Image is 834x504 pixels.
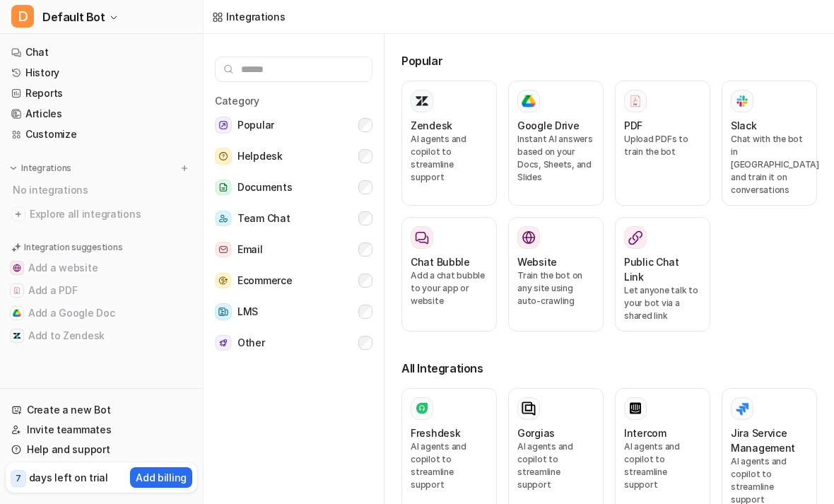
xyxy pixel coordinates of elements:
[237,179,292,196] span: Documents
[215,180,232,196] img: Documents
[508,81,604,206] button: Google DriveGoogle DriveInstant AI answers based on your Docs, Sheets, and Slides
[624,254,701,284] h3: Public Chat Link
[30,203,192,225] span: Explore all integrations
[8,163,18,173] img: expand menu
[13,264,21,272] img: Add a website
[731,426,808,455] h3: Jira Service Management
[11,5,34,28] span: D
[6,400,197,420] a: Create a new Bot
[215,204,372,233] button: Team ChatTeam Chat
[215,329,372,357] button: OtherOther
[24,241,122,254] p: Integration suggestions
[522,95,536,107] img: Google Drive
[237,334,265,351] span: Other
[6,42,197,62] a: Chat
[411,440,488,491] p: AI agents and copilot to streamline support
[517,426,555,440] h3: Gorgias
[411,133,488,184] p: AI agents and copilot to streamline support
[16,472,21,485] p: 7
[508,217,604,332] button: WebsiteWebsiteTrain the bot on any site using auto-crawling
[6,302,197,324] button: Add a Google DocAdd a Google Doc
[215,273,232,289] img: Ecommerce
[6,63,197,83] a: History
[731,133,808,197] p: Chat with the bot in [GEOGRAPHIC_DATA] and train it on conversations
[215,211,232,227] img: Team Chat
[226,9,286,24] div: Integrations
[517,133,594,184] p: Instant AI answers based on your Docs, Sheets, and Slides
[731,118,757,133] h3: Slack
[6,204,197,224] a: Explore all integrations
[615,217,710,332] button: Public Chat LinkLet anyone talk to your bot via a shared link
[130,467,192,488] button: Add billing
[411,426,460,440] h3: Freshdesk
[215,142,372,170] button: HelpdeskHelpdesk
[8,178,197,201] div: No integrations
[6,420,197,440] a: Invite teammates
[735,93,749,109] img: Slack
[21,163,71,174] p: Integrations
[401,360,817,377] h3: All Integrations
[215,93,372,108] h5: Category
[6,324,197,347] button: Add to ZendeskAdd to Zendesk
[13,309,21,317] img: Add a Google Doc
[6,83,197,103] a: Reports
[624,133,701,158] p: Upload PDFs to train the bot
[215,148,232,165] img: Helpdesk
[42,7,105,27] span: Default Bot
[237,241,263,258] span: Email
[522,230,536,245] img: Website
[215,298,372,326] button: LMSLMS
[401,52,817,69] h3: Popular
[517,269,594,307] p: Train the bot on any site using auto-crawling
[6,104,197,124] a: Articles
[215,117,232,134] img: Popular
[6,279,197,302] button: Add a PDFAdd a PDF
[215,111,372,139] button: PopularPopular
[237,210,290,227] span: Team Chat
[624,426,666,440] h3: Intercom
[517,118,580,133] h3: Google Drive
[237,148,283,165] span: Helpdesk
[517,254,557,269] h3: Website
[722,81,817,206] button: SlackSlackChat with the bot in [GEOGRAPHIC_DATA] and train it on conversations
[215,173,372,201] button: DocumentsDocuments
[615,81,710,206] button: PDFPDFUpload PDFs to train the bot
[215,266,372,295] button: EcommerceEcommerce
[136,470,187,485] p: Add billing
[517,440,594,491] p: AI agents and copilot to streamline support
[215,235,372,264] button: EmailEmail
[215,303,232,320] img: LMS
[215,242,232,258] img: Email
[411,269,488,307] p: Add a chat bubble to your app or website
[11,207,25,221] img: explore all integrations
[628,94,642,107] img: PDF
[624,284,701,322] p: Let anyone talk to your bot via a shared link
[13,286,21,295] img: Add a PDF
[215,335,232,351] img: Other
[6,124,197,144] a: Customize
[6,257,197,279] button: Add a websiteAdd a website
[6,161,76,175] button: Integrations
[180,163,189,173] img: menu_add.svg
[401,217,497,332] button: Chat BubbleAdd a chat bubble to your app or website
[6,440,197,459] a: Help and support
[212,9,286,24] a: Integrations
[237,272,292,289] span: Ecommerce
[29,470,108,485] p: days left on trial
[13,332,21,340] img: Add to Zendesk
[237,117,274,134] span: Popular
[624,440,701,491] p: AI agents and copilot to streamline support
[411,254,470,269] h3: Chat Bubble
[411,118,452,133] h3: Zendesk
[237,303,258,320] span: LMS
[624,118,642,133] h3: PDF
[401,81,497,206] button: ZendeskAI agents and copilot to streamline support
